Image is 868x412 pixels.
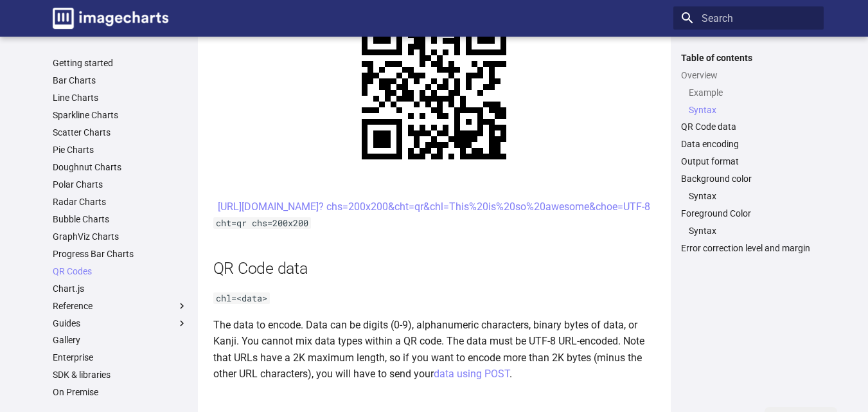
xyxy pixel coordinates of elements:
nav: Overview [681,87,816,116]
a: On Premise [53,386,188,398]
a: Doughnut Charts [53,161,188,173]
a: Progress Bar Charts [53,248,188,260]
a: Pie Charts [53,144,188,156]
input: Search [673,6,824,30]
a: Bubble Charts [53,213,188,225]
a: Overview [681,69,816,81]
label: Table of contents [673,52,824,64]
nav: Foreground Color [681,225,816,237]
a: Image-Charts documentation [48,3,173,34]
a: Radar Charts [53,196,188,208]
a: Syntax [689,104,816,116]
a: QR Code data [681,121,816,132]
code: cht=qr chs=200x200 [213,217,311,229]
a: Syntax [689,225,816,237]
a: GraphViz Charts [53,231,188,242]
a: Getting started [53,57,188,69]
nav: Background color [681,190,816,202]
p: The data to encode. Data can be digits (0-9), alphanumeric characters, binary bytes of data, or K... [213,317,655,382]
a: Enterprise [53,352,188,363]
a: Polar Charts [53,179,188,190]
a: [URL][DOMAIN_NAME]? chs=200x200&cht=qr&chl=This%20is%20so%20awesome&choe=UTF-8 [218,201,650,213]
a: Chart.js [53,283,188,294]
a: Scatter Charts [53,127,188,138]
a: Syntax [689,190,816,202]
a: data using POST [434,368,509,380]
nav: Table of contents [673,52,824,255]
a: Sparkline Charts [53,109,188,121]
a: Bar Charts [53,75,188,86]
label: Reference [53,300,188,312]
a: Background color [681,173,816,184]
code: chl=<data> [213,292,270,304]
a: Output format [681,156,816,167]
a: Foreground Color [681,208,816,219]
a: Gallery [53,334,188,346]
label: Guides [53,318,188,329]
a: Example [689,87,816,98]
img: logo [53,8,168,29]
a: Data encoding [681,138,816,150]
a: Line Charts [53,92,188,103]
a: QR Codes [53,265,188,277]
h2: QR Code data [213,257,655,280]
a: SDK & libraries [53,369,188,381]
a: Error correction level and margin [681,242,816,254]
